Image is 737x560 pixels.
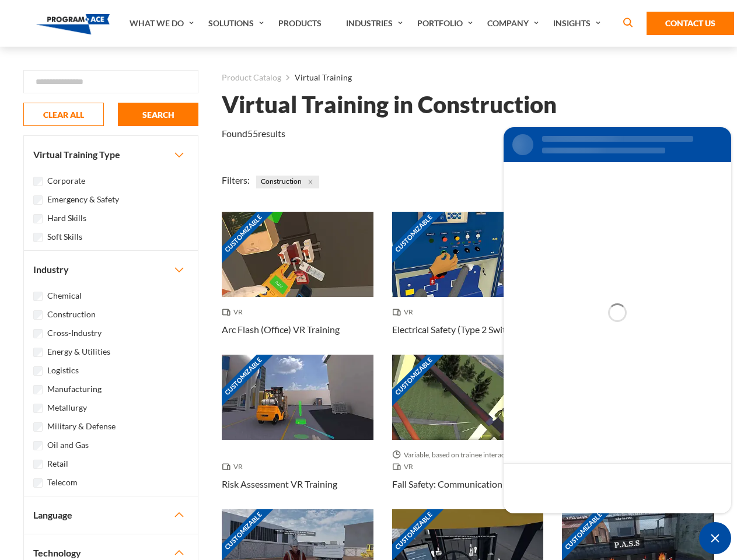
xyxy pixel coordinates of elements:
span: Variable, based on trainee interaction with each section. [392,449,544,461]
label: Corporate [47,174,85,187]
img: Program-Ace [36,14,110,34]
input: Telecom [33,478,43,488]
span: VR [222,461,247,473]
input: Metallurgy [33,404,43,413]
span: Minimize live chat window [699,522,731,554]
input: Manufacturing [33,385,43,394]
a: Customizable Thumbnail - Risk Assessment VR Training VR Risk Assessment VR Training [222,355,373,509]
h3: Electrical Safety (Type 2 Switchgear) VR Training [392,323,544,337]
iframe: SalesIQ Chat Window [501,124,734,516]
button: Industry [24,251,198,288]
label: Retail [47,457,68,470]
nav: breadcrumb [222,70,714,85]
label: Logistics [47,364,79,377]
p: Found results [222,127,285,141]
button: Close [304,176,317,188]
span: VR [222,306,247,318]
span: Construction [256,176,319,188]
label: Construction [47,308,96,321]
input: Emergency & Safety [33,195,43,205]
input: Energy & Utilities [33,348,43,357]
input: Construction [33,310,43,320]
label: Energy & Utilities [47,345,110,358]
label: Oil and Gas [47,439,89,452]
label: Military & Defense [47,420,116,433]
span: VR [392,461,418,473]
a: Contact Us [647,12,734,35]
label: Manufacturing [47,383,102,395]
label: Telecom [47,476,78,489]
button: CLEAR ALL [23,103,104,126]
input: Military & Defense [33,422,43,432]
span: VR [392,306,418,318]
label: Soft Skills [47,230,82,243]
a: Customizable Thumbnail - Fall Safety: Communication Towers VR Training Variable, based on trainee... [392,355,544,509]
input: Oil and Gas [33,441,43,450]
h3: Fall Safety: Communication Towers VR Training [392,477,544,491]
h3: Risk Assessment VR Training [222,477,337,491]
label: Cross-Industry [47,327,102,339]
label: Emergency & Safety [47,193,119,206]
input: Chemical [33,292,43,301]
a: Customizable Thumbnail - Electrical Safety (Type 2 Switchgear) VR Training VR Electrical Safety (... [392,212,544,355]
em: 55 [247,128,258,139]
input: Corporate [33,177,43,186]
h3: Arc Flash (Office) VR Training [222,323,340,337]
label: Chemical [47,289,82,302]
input: Retail [33,460,43,469]
div: Chat Widget [699,522,731,554]
li: Virtual Training [281,70,352,85]
button: Language [24,496,198,534]
label: Metallurgy [47,401,87,414]
button: Virtual Training Type [24,136,198,173]
input: Cross-Industry [33,329,43,338]
a: Product Catalog [222,70,281,85]
label: Hard Skills [47,212,86,225]
input: Soft Skills [33,233,43,242]
input: Hard Skills [33,214,43,223]
a: Customizable Thumbnail - Arc Flash (Office) VR Training VR Arc Flash (Office) VR Training [222,212,373,355]
input: Logistics [33,366,43,376]
span: Filters: [222,174,250,185]
h1: Virtual Training in Construction [222,94,557,115]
